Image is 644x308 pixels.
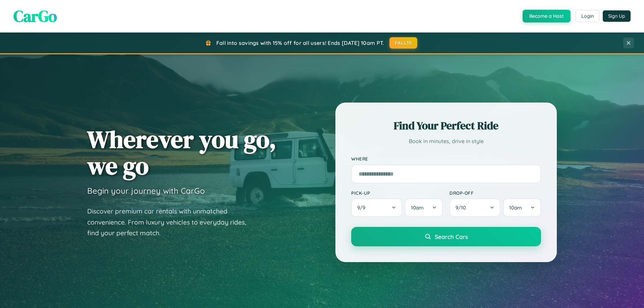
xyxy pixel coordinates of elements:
[509,204,522,211] span: 10am
[449,198,500,217] button: 9/10
[603,10,631,22] button: Sign Up
[449,190,541,196] label: Drop-off
[455,204,469,211] span: 9 / 10
[351,227,541,246] button: Search Cars
[351,136,541,146] p: Book in minutes, drive in style
[523,10,571,22] button: Become a Host
[435,233,468,240] span: Search Cars
[87,126,276,179] h1: Wherever you go, we go
[87,186,205,196] h3: Begin your journey with CarGo
[216,40,384,46] span: Fall into savings with 15% off for all users! Ends [DATE] 10am PT.
[13,5,57,27] span: CarGo
[503,198,541,217] button: 10am
[576,10,599,22] button: Login
[351,118,541,133] h2: Find Your Perfect Ride
[351,190,443,196] label: Pick-up
[357,204,369,211] span: 9 / 9
[87,206,255,239] p: Discover premium car rentals with unmatched convenience. From luxury vehicles to everyday rides, ...
[351,156,541,162] label: Where
[405,198,443,217] button: 10am
[411,204,424,211] span: 10am
[389,37,418,49] button: FALL15
[351,198,402,217] button: 9/9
